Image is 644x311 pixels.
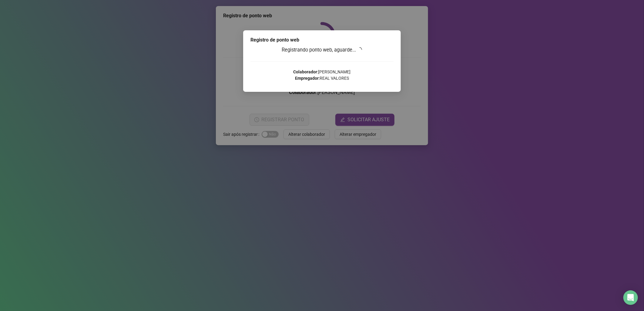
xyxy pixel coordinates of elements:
h3: Registrando ponto web, aguarde... [250,46,394,54]
div: Open Intercom Messenger [623,290,638,305]
p: : [PERSON_NAME] : REAL VALORES [250,69,394,82]
div: Registro de ponto web [250,36,394,44]
strong: Empregador [295,76,319,81]
strong: Colaborador [293,69,317,74]
span: loading [357,47,362,52]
